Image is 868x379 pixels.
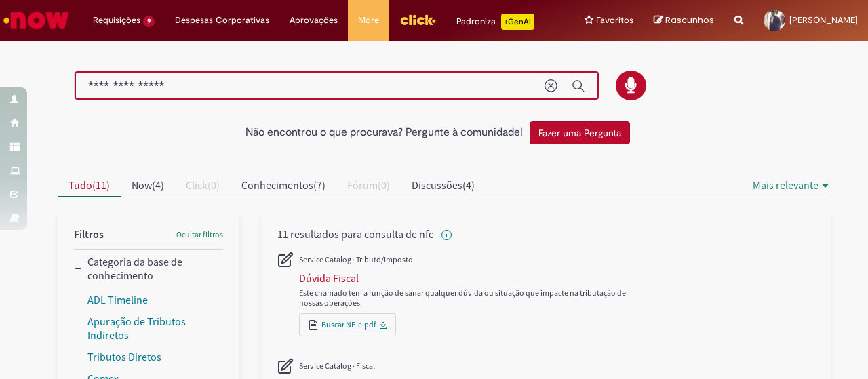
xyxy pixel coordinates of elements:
[143,16,155,27] span: 9
[175,14,269,27] span: Despesas Corporativas
[245,127,523,139] h2: Não encontrou o que procurava? Pergunte à comunidade!
[665,14,714,26] span: Rascunhos
[654,14,714,27] a: Rascunhos
[530,121,630,144] button: Fazer uma Pergunta
[501,14,534,30] p: +GenAi
[358,14,379,27] span: More
[1,7,71,34] img: ServiceNow
[789,14,858,26] span: [PERSON_NAME]
[596,14,633,27] span: Favoritos
[290,14,338,27] span: Aprovações
[399,9,436,30] img: click_logo_yellow_360x200.png
[93,14,140,27] span: Requisições
[456,14,534,30] div: Padroniza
